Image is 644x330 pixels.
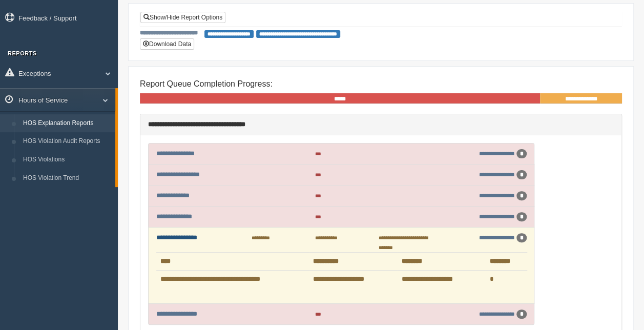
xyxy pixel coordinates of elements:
a: HOS Violation Audit Reports [18,132,115,151]
a: Show/Hide Report Options [140,12,225,23]
a: HOS Explanation Reports [18,114,115,133]
a: HOS Violation Trend [18,169,115,188]
button: Download Data [140,38,194,50]
a: HOS Violations [18,151,115,169]
h4: Report Queue Completion Progress: [140,79,622,89]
